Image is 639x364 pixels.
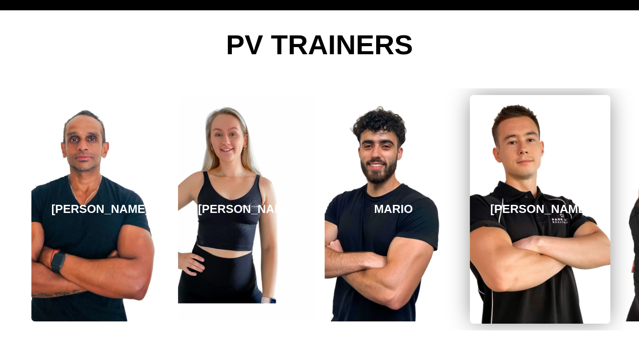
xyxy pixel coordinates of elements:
a: [PERSON_NAME] [178,97,316,321]
span: PV TRAINERS [224,24,415,66]
a: [PERSON_NAME] [470,95,610,324]
h3: [PERSON_NAME] [490,202,590,217]
h3: [PERSON_NAME] [198,202,296,216]
h3: MARIO [374,202,413,216]
a: MARIO [325,97,462,321]
h3: [PERSON_NAME] [51,202,149,216]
